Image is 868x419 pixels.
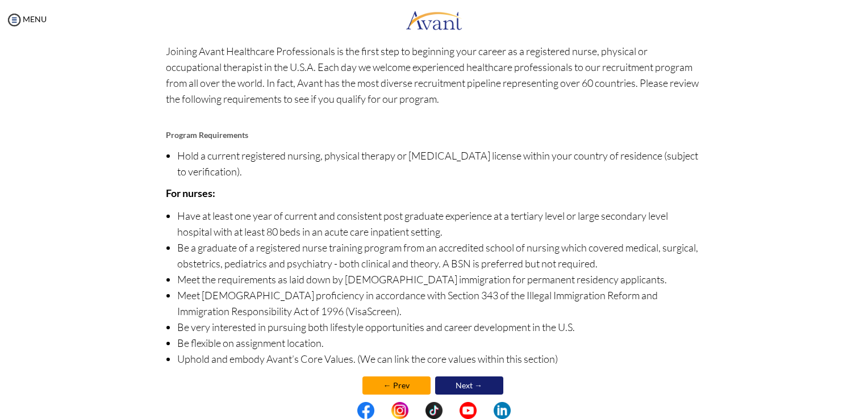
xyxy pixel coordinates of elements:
img: li.png [494,402,511,419]
img: tt.png [425,402,443,419]
p: Joining Avant Healthcare Professionals is the first step to beginning your career as a registered... [166,43,703,123]
img: blank.png [477,402,494,419]
li: Be flexible on assignment location. [177,335,703,351]
a: ← Prev [362,376,431,395]
li: Meet [DEMOGRAPHIC_DATA] proficiency in accordance with Section 343 of the Illegal Immigration Ref... [177,287,703,319]
li: Be very interested in pursuing both lifestyle opportunities and career development in the U.S. [177,319,703,335]
b: For nurses: [166,187,215,199]
a: Next → [435,376,503,395]
img: blank.png [374,402,391,419]
img: blank.png [408,402,425,419]
img: icon-menu.png [6,11,23,28]
img: logo.png [406,3,462,37]
b: Program Requirements [166,130,248,140]
a: MENU [6,14,47,24]
li: Meet the requirements as laid down by [DEMOGRAPHIC_DATA] immigration for permanent residency appl... [177,271,703,287]
li: Have at least one year of current and consistent post graduate experience at a tertiary level or ... [177,208,703,240]
li: Be a graduate of a registered nurse training program from an accredited school of nursing which c... [177,240,703,271]
img: fb.png [357,402,374,419]
li: Hold a current registered nursing, physical therapy or [MEDICAL_DATA] license within your country... [177,148,703,179]
img: yt.png [460,402,477,419]
img: in.png [391,402,408,419]
img: blank.png [443,402,460,419]
li: Uphold and embody Avant’s Core Values. (We can link the core values within this section) [177,351,703,367]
